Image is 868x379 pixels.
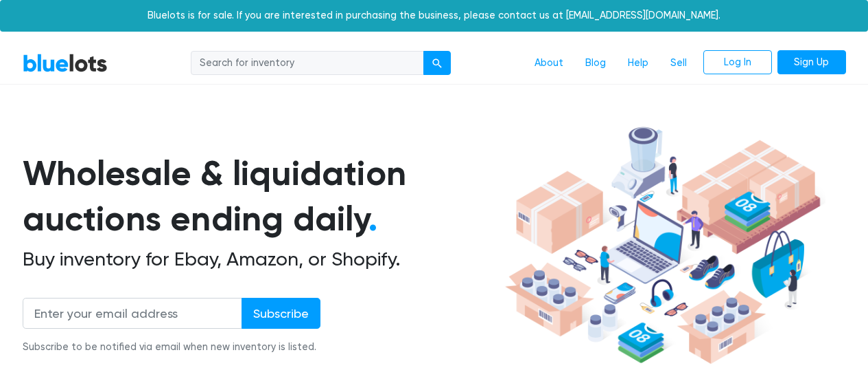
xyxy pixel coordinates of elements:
[524,50,574,76] a: About
[574,50,617,76] a: Blog
[368,198,377,239] span: .
[659,50,698,76] a: Sell
[703,50,772,75] a: Log In
[23,151,500,242] h1: Wholesale & liquidation auctions ending daily
[777,50,846,75] a: Sign Up
[500,120,825,371] img: hero-ee84e7d0318cb26816c560f6b4441b76977f77a177738b4e94f68c95b2b83dbb.png
[23,298,242,329] input: Enter your email address
[242,298,320,329] input: Subscribe
[23,340,320,355] div: Subscribe to be notified via email when new inventory is listed.
[23,248,500,271] h2: Buy inventory for Ebay, Amazon, or Shopify.
[191,51,424,76] input: Search for inventory
[23,53,108,73] a: BlueLots
[617,50,659,76] a: Help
